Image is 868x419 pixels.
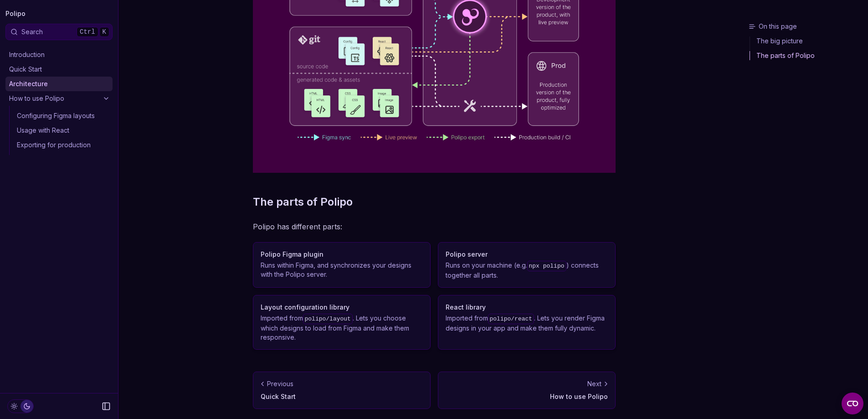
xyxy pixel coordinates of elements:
[446,261,608,280] p: Runs on your machine (e.g. ) connects together all parts.
[488,314,534,324] code: polipo/react
[5,62,113,77] a: Quick Start
[749,22,864,31] h3: On this page
[587,379,601,388] p: Next
[261,314,423,342] p: Imported from . Lets you choose which designs to load from Figma and make them responsive.
[13,123,113,138] a: Usage with React
[5,77,113,91] a: Architecture
[253,195,353,209] a: The parts of Polipo
[303,314,353,324] code: polipo/layout
[261,250,423,259] h3: Polipo Figma plugin
[750,36,864,48] a: The big picture
[261,303,423,312] h3: Layout configuration library
[253,372,431,409] a: PreviousQuick Start
[446,392,608,401] p: How to use Polipo
[99,399,113,414] button: Collapse Sidebar
[99,27,109,37] kbd: K
[261,392,423,401] p: Quick Start
[438,372,616,409] a: NextHow to use Polipo
[261,261,423,279] p: Runs within Figma, and synchronizes your designs with the Polipo server.
[5,7,26,20] a: Polipo
[5,47,113,62] a: Introduction
[446,250,608,259] h3: Polipo server
[5,24,113,40] button: SearchCtrlK
[750,48,864,60] a: The parts of Polipo
[7,399,34,413] button: Toggle Theme
[77,27,98,37] kbd: Ctrl
[253,220,616,233] p: Polipo has different parts:
[267,379,293,388] p: Previous
[446,314,608,333] p: Imported from . Lets you render Figma designs in your app and make them fully dynamic.
[446,303,608,312] h3: React library
[527,261,566,271] code: npx polipo
[13,138,113,152] a: Exporting for production
[5,91,113,106] a: How to use Polipo
[13,109,113,123] a: Configuring Figma layouts
[842,393,863,414] button: Open CMP widget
